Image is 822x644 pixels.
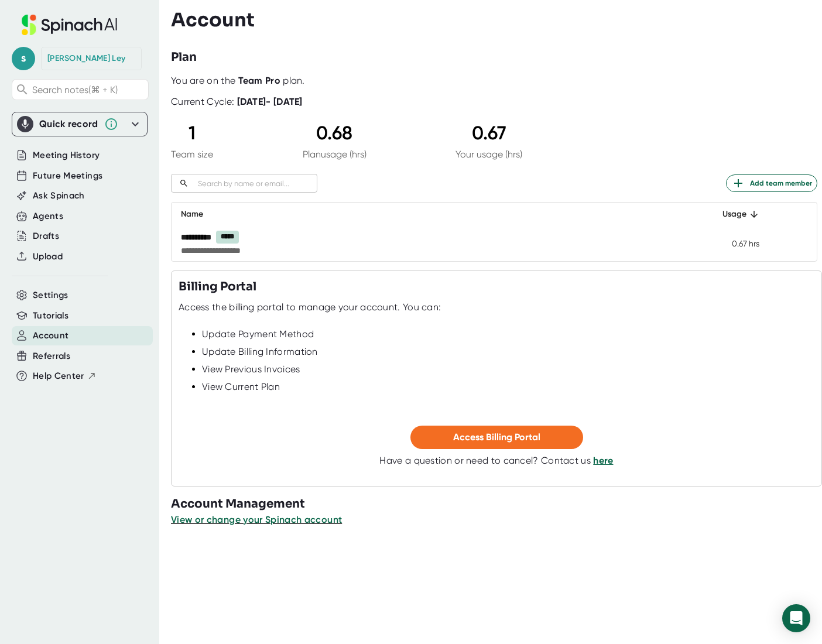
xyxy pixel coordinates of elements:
div: Quick record [17,112,142,136]
div: 1 [171,122,213,144]
div: Name [181,207,512,221]
button: Help Center [33,369,97,383]
button: Add team member [726,174,817,192]
div: You are on the plan. [171,75,817,87]
span: Access Billing Portal [453,431,540,443]
div: Usage [530,207,759,221]
b: Team Pro [238,75,280,86]
div: 0.68 [303,122,367,144]
button: Access Billing Portal [410,426,583,449]
span: View or change your Spinach account [171,514,342,525]
span: Search notes (⌘ + K) [32,84,118,95]
h3: Plan [171,49,197,66]
button: Referrals [33,350,70,363]
div: Current Cycle: [171,96,303,108]
div: Open Intercom Messenger [782,604,810,632]
div: 0.67 [455,122,522,144]
button: Tutorials [33,309,68,323]
span: Add team member [731,176,812,190]
div: Quick record [39,118,98,130]
button: Future Meetings [33,169,102,183]
a: here [593,455,613,466]
span: s [12,47,35,70]
div: View Current Plan [202,381,814,393]
button: Upload [33,250,63,263]
div: Your usage (hrs) [455,149,522,160]
td: 0.67 hrs [521,226,769,261]
button: Account [33,329,68,342]
input: Search by name or email... [193,177,317,190]
button: Settings [33,289,68,302]
button: Ask Spinach [33,189,85,203]
button: Agents [33,210,63,223]
div: View Previous Invoices [202,364,814,375]
h3: Billing Portal [179,278,256,296]
div: Update Payment Method [202,328,814,340]
div: Have a question or need to cancel? Contact us [379,455,613,467]
span: Help Center [33,369,84,383]
div: Access the billing portal to manage your account. You can: [179,302,441,313]
h3: Account Management [171,495,822,513]
b: [DATE] - [DATE] [237,96,303,107]
h3: Account [171,9,255,31]
div: Update Billing Information [202,346,814,358]
button: Drafts [33,229,59,243]
div: Team size [171,149,213,160]
div: Steven Ley [47,53,125,64]
button: View or change your Spinach account [171,513,342,527]
button: Meeting History [33,149,100,162]
div: Plan usage (hrs) [303,149,367,160]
